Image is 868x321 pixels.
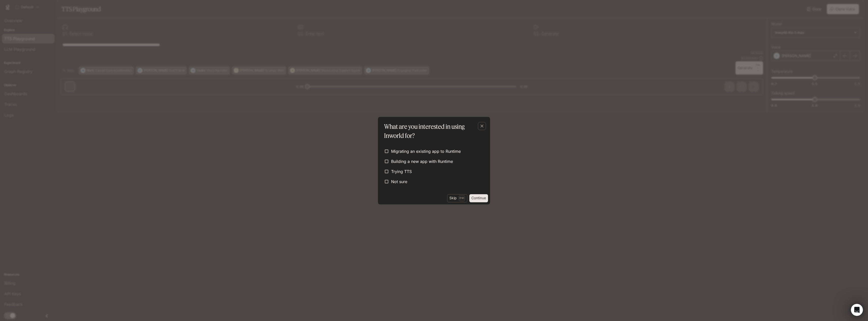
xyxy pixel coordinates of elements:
[447,194,467,202] button: SkipEsc
[851,304,863,316] iframe: Intercom live chat
[391,168,412,175] span: Trying TTS
[384,122,482,140] p: What are you interested in using Inworld for?
[459,195,465,201] p: Esc
[391,148,461,154] span: Migrating an existing app to Runtime
[469,194,488,202] button: Continue
[391,158,453,164] span: Building a new app with Runtime
[391,179,407,185] span: Not sure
